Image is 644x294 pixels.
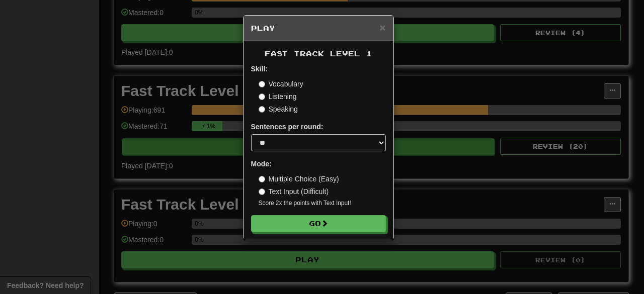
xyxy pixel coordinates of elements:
[259,106,265,113] input: Speaking
[251,23,386,33] h5: Play
[259,188,265,195] input: Text Input (Difficult)
[259,199,386,208] small: Score 2x the points with Text Input !
[259,176,265,182] input: Multiple Choice (Easy)
[259,79,303,89] label: Vocabulary
[379,22,385,33] span: ×
[259,104,298,114] label: Speaking
[265,49,372,58] span: Fast Track Level 1
[379,22,385,33] button: Close
[251,160,272,168] strong: Mode:
[251,215,386,232] button: Go
[259,81,265,87] input: Vocabulary
[251,65,268,73] strong: Skill:
[251,122,324,132] label: Sentences per round:
[259,186,329,197] label: Text Input (Difficult)
[259,174,339,184] label: Multiple Choice (Easy)
[259,93,265,100] input: Listening
[259,91,297,102] label: Listening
